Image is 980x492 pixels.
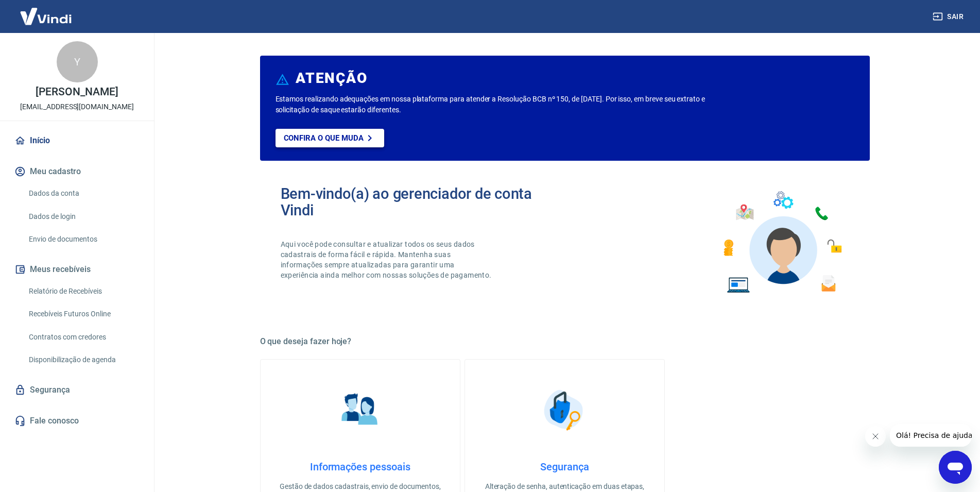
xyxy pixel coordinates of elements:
[12,410,142,432] a: Fale conosco
[931,7,968,26] button: Sair
[539,384,590,436] img: Segurança
[12,1,79,32] img: Vindi
[281,185,565,218] h2: Bem-vindo(a) ao gerenciador de conta Vindi
[714,185,849,299] img: Imagem de um avatar masculino com diversos icones exemplificando as funcionalidades do gerenciado...
[36,87,118,97] p: [PERSON_NAME]
[939,451,972,484] iframe: Botão para abrir a janela de mensagens
[25,206,142,227] a: Dados de login
[865,426,886,447] iframe: Fechar mensagem
[276,94,738,115] p: Estamos realizando adequações em nossa plataforma para atender a Resolução BCB nº 150, de [DATE]....
[25,183,142,204] a: Dados da conta
[6,7,87,15] span: Olá! Precisa de ajuda?
[12,129,142,152] a: Início
[284,133,364,143] p: Confira o que muda
[890,424,972,447] iframe: Mensagem da empresa
[57,41,98,82] div: Y
[334,384,386,436] img: Informações pessoais
[12,160,142,183] button: Meu cadastro
[25,327,142,348] a: Contratos com credores
[281,239,494,280] p: Aqui você pode consultar e atualizar todos os seus dados cadastrais de forma fácil e rápida. Mant...
[12,258,142,281] button: Meus recebíveis
[276,129,384,147] a: Confira o que muda
[20,101,134,112] p: [EMAIL_ADDRESS][DOMAIN_NAME]
[25,229,142,250] a: Envio de documentos
[12,379,142,401] a: Segurança
[25,349,142,370] a: Disponibilização de agenda
[277,461,443,473] h4: Informações pessoais
[482,461,648,473] h4: Segurança
[296,73,367,83] h6: ATENÇÃO
[25,281,142,302] a: Relatório de Recebíveis
[25,303,142,325] a: Recebíveis Futuros Online
[260,336,870,347] h5: O que deseja fazer hoje?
